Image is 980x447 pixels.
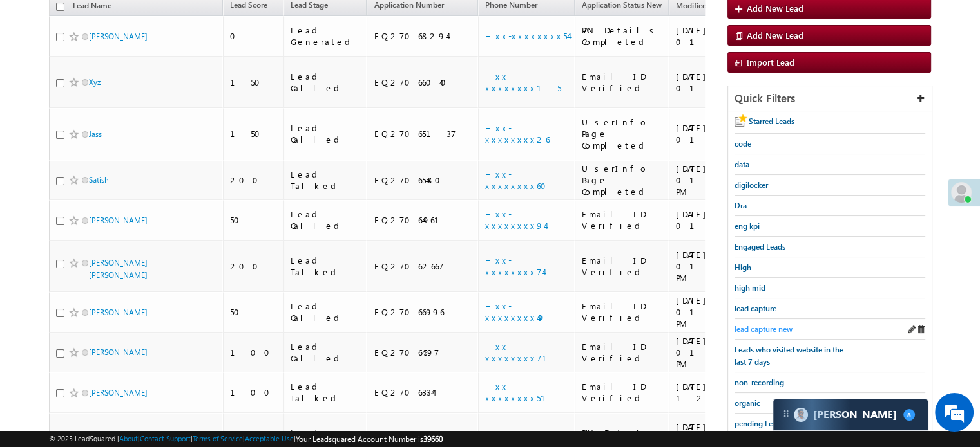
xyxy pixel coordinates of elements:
[676,208,758,232] div: [DATE] 01:47 PM
[423,434,443,444] span: 39660
[291,381,361,404] div: Lead Talked
[735,324,793,334] span: lead capture new
[735,221,760,231] span: eng kpi
[735,160,749,169] span: data
[67,68,216,84] div: Chat with us now
[211,6,242,37] div: Minimize live chat window
[676,1,719,10] span: Modified On
[485,208,545,231] a: +xx-xxxxxxxx94
[582,300,663,324] div: Email ID Verified
[245,434,294,442] a: Acceptable Use
[56,3,64,11] input: Check all records
[735,139,751,149] span: code
[291,71,361,94] div: Lead Called
[747,3,803,14] span: Add New Lead
[735,304,776,313] span: lead capture
[374,174,472,186] div: EQ27065480
[291,341,361,364] div: Lead Called
[676,122,758,145] div: [DATE] 01:54 PM
[582,381,663,404] div: Email ID Verified
[813,408,897,421] span: Carter
[374,214,472,226] div: EQ27064961
[17,119,235,339] textarea: Type your message and hit 'Enter'
[291,24,361,48] div: Lead Generated
[747,30,803,41] span: Add New Lead
[773,399,928,431] div: carter-dragCarter[PERSON_NAME]8
[374,387,472,398] div: EQ27063344
[747,57,794,68] span: Import Lead
[230,306,278,318] div: 50
[728,86,932,111] div: Quick Filters
[676,71,758,94] div: [DATE] 01:56 PM
[291,300,361,324] div: Lead Called
[89,175,109,185] a: Satish
[291,169,361,192] div: Lead Talked
[735,345,843,367] span: Leads who visited website in the last 7 days
[89,347,148,357] a: [PERSON_NAME]
[582,71,663,94] div: Email ID Verified
[230,30,278,42] div: 0
[291,255,361,278] div: Lead Talked
[193,434,243,442] a: Terms of Service
[89,32,148,41] a: [PERSON_NAME]
[485,300,545,323] a: +xx-xxxxxxxx49
[676,381,758,404] div: [DATE] 12:55 PM
[735,378,784,387] span: non-recording
[735,201,747,210] span: Dra
[291,122,361,145] div: Lead Called
[89,77,101,87] a: Xyz
[676,24,758,48] div: [DATE] 01:56 PM
[582,24,663,48] div: PAN Details Completed
[676,249,758,284] div: [DATE] 01:41 PM
[735,419,784,428] span: pending Leads
[230,174,278,186] div: 200
[291,208,361,232] div: Lead Called
[374,347,472,358] div: EQ27064597
[582,341,663,364] div: Email ID Verified
[175,350,234,367] em: Start Chat
[485,255,543,277] a: +xx-xxxxxxxx74
[140,434,191,442] a: Contact Support
[230,387,278,398] div: 100
[485,381,561,403] a: +xx-xxxxxxxx51
[582,163,663,197] div: UserInfo Page Completed
[749,116,794,126] span: Starred Leads
[119,434,138,442] a: About
[49,433,443,445] span: © 2025 LeadSquared | | | | |
[485,30,568,41] a: +xx-xxxxxxxx54
[89,129,102,139] a: Jass
[676,335,758,370] div: [DATE] 01:21 PM
[374,128,472,140] div: EQ27065137
[230,214,278,226] div: 50
[374,77,472,88] div: EQ27066040
[582,208,663,232] div: Email ID Verified
[735,180,768,190] span: digilocker
[582,116,663,151] div: UserInfo Page Completed
[676,163,758,197] div: [DATE] 01:51 PM
[230,260,278,272] div: 200
[374,30,472,42] div: EQ27068294
[735,262,751,272] span: High
[781,408,791,419] img: carter-drag
[903,409,915,421] span: 8
[22,68,54,84] img: d_60004797649_company_0_60004797649
[735,242,785,251] span: Engaged Leads
[582,255,663,278] div: Email ID Verified
[485,122,550,145] a: +xx-xxxxxxxx26
[230,77,278,88] div: 150
[676,295,758,329] div: [DATE] 01:30 PM
[485,71,561,93] a: +xx-xxxxxxxx15
[230,128,278,140] div: 150
[89,307,148,317] a: [PERSON_NAME]
[230,347,278,358] div: 100
[485,341,562,363] a: +xx-xxxxxxxx71
[89,258,148,280] a: [PERSON_NAME] [PERSON_NAME]
[794,408,808,422] img: Carter
[374,260,472,272] div: EQ27062667
[735,283,765,293] span: high mid
[89,388,148,397] a: [PERSON_NAME]
[89,215,148,225] a: [PERSON_NAME]
[485,169,554,191] a: +xx-xxxxxxxx60
[374,306,472,318] div: EQ27066996
[296,434,443,444] span: Your Leadsquared Account Number is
